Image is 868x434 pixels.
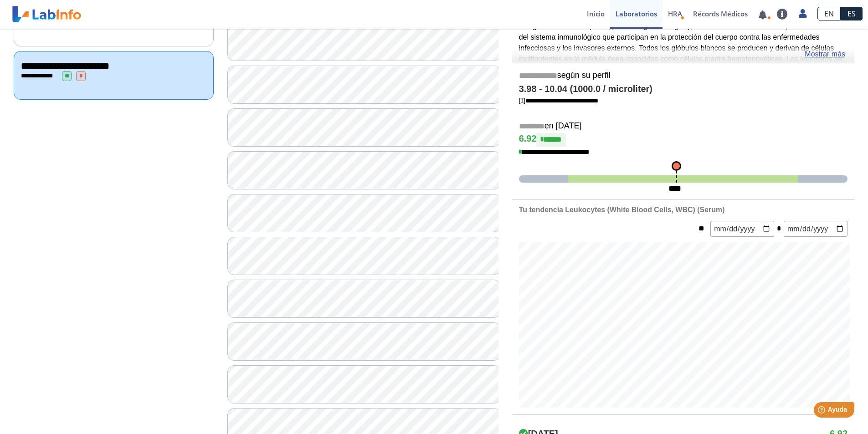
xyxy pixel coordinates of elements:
input: mm/dd/yyyy [710,221,774,237]
a: EN [817,7,841,20]
a: [1] [519,97,598,104]
iframe: Help widget launcher [787,398,858,424]
h5: según su perfil [519,71,847,81]
h4: 6.92 [519,133,847,147]
h5: en [DATE] [519,121,847,132]
a: ES [841,7,863,20]
input: mm/dd/yyyy [784,221,847,237]
span: HRA [668,9,682,18]
a: Mostrar más [805,49,845,60]
b: Tu tendencia Leukocytes (White Blood Cells, WBC) (Serum) [519,206,725,214]
h4: 3.98 - 10.04 (1000.0 / microliter) [519,84,847,95]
